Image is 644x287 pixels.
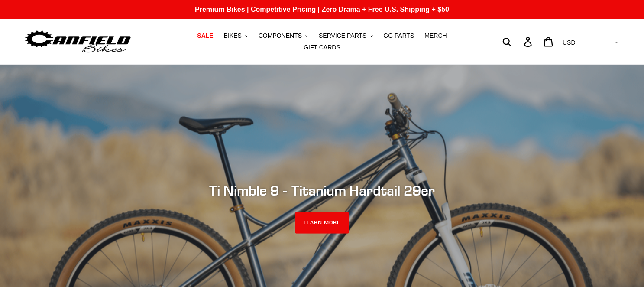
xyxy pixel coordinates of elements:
span: SALE [197,32,213,39]
span: MERCH [424,32,447,39]
a: GIFT CARDS [299,42,345,53]
span: SERVICE PARTS [319,32,366,39]
span: COMPONENTS [259,32,302,39]
button: SERVICE PARTS [314,30,377,42]
span: GIFT CARDS [304,44,340,51]
input: Search [507,32,529,51]
a: GG PARTS [379,30,418,42]
button: COMPONENTS [254,30,313,42]
a: SALE [193,30,217,42]
button: BIKES [220,30,252,42]
span: BIKES [224,32,242,39]
img: Canfield Bikes [24,28,132,55]
a: LEARN MORE [295,212,349,234]
span: GG PARTS [383,32,414,39]
a: MERCH [420,30,451,42]
h2: Ti Nimble 9 - Titanium Hardtail 29er [86,183,558,199]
